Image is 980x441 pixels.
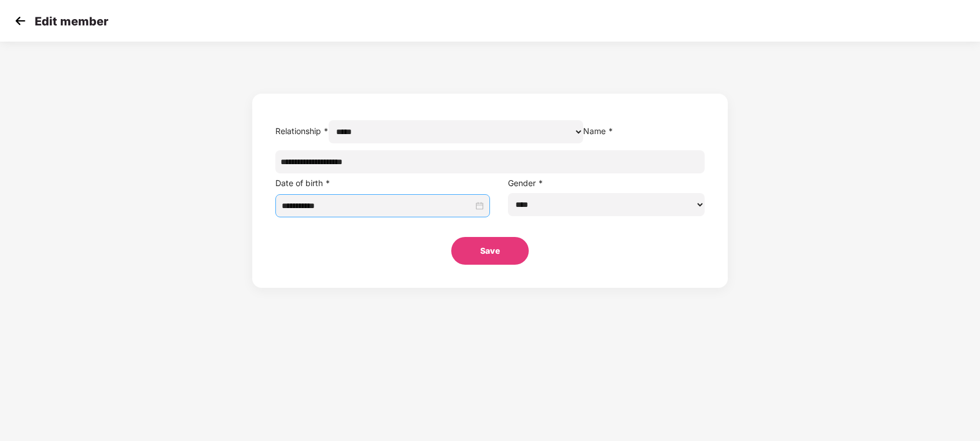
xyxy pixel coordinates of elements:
[583,126,613,136] label: Name *
[275,126,329,136] label: Relationship *
[451,237,529,265] button: Save
[12,12,29,29] img: svg+xml;base64,PHN2ZyB4bWxucz0iaHR0cDovL3d3dy53My5vcmcvMjAwMC9zdmciIHdpZHRoPSIzMCIgaGVpZ2h0PSIzMC...
[35,14,108,28] p: Edit member
[275,178,330,188] label: Date of birth *
[508,178,543,188] label: Gender *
